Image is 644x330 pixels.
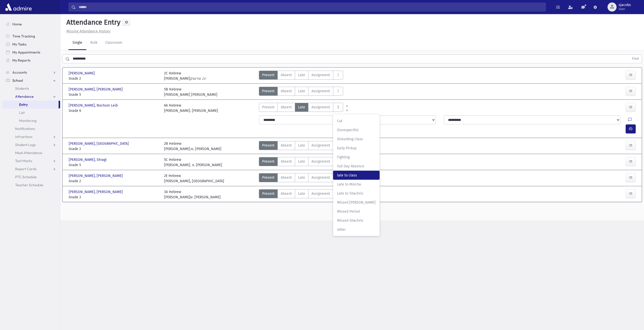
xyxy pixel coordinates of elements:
[337,146,376,151] span: Early Pickup
[337,209,376,214] span: Missed Period
[311,72,330,78] span: Assignment
[262,143,274,148] span: Present
[69,71,96,76] span: [PERSON_NAME]
[69,141,130,146] span: [PERSON_NAME], [GEOGRAPHIC_DATA]
[2,40,60,48] a: My Tasks
[2,173,60,181] a: PTC Schedule
[2,84,60,92] a: Students
[164,87,217,97] div: 5B Hebrew [PERSON_NAME] [PERSON_NAME]
[311,88,330,94] span: Assignment
[262,88,274,94] span: Present
[619,7,631,11] span: User
[2,20,60,28] a: Home
[68,36,86,50] a: Single
[281,143,292,148] span: Absent
[69,108,159,113] span: Grade 6
[15,126,35,131] span: Notifications
[19,102,28,107] span: Entry
[311,159,330,164] span: Assignment
[164,103,218,113] div: 6A Hebrew [PERSON_NAME]. [PERSON_NAME]
[337,164,376,169] span: Full Day Absence
[76,3,546,12] input: Search
[101,36,126,50] a: Classroom
[4,2,33,12] img: AdmirePro
[12,42,26,46] span: My Tasks
[262,191,274,196] span: Present
[12,58,30,63] span: My Reports
[298,175,305,180] span: Late
[337,155,376,160] span: Fighting
[15,175,37,179] span: PTC Schedule
[259,87,343,97] div: AttTypes
[12,70,27,75] span: Accounts
[262,72,274,78] span: Present
[69,178,159,184] span: Grade 2
[69,87,124,92] span: [PERSON_NAME], [PERSON_NAME]
[69,157,108,162] span: [PERSON_NAME], Shragi
[259,141,343,152] div: AttTypes
[12,22,22,26] span: Home
[311,175,330,180] span: Assignment
[337,182,376,187] span: Late to Mincha
[12,78,23,83] span: School
[69,162,159,168] span: Grade 5
[2,101,59,109] a: Entry
[2,133,60,141] a: Infractions
[164,189,221,200] div: 3A Hebrew [PERSON_NAME]ש. [PERSON_NAME]
[15,151,42,155] span: Meal Attendance
[2,149,60,157] a: Meal Attendance
[259,157,343,168] div: AttTypes
[69,92,159,97] span: Grade 5
[164,157,222,168] div: 5C Hebrew [PERSON_NAME]. פ. [PERSON_NAME]
[15,134,32,139] span: Infractions
[69,76,159,81] span: Grade 2
[281,191,292,196] span: Absent
[262,159,274,164] span: Present
[69,189,124,195] span: [PERSON_NAME], [PERSON_NAME]
[2,157,60,165] a: Test Marks
[12,34,35,38] span: Time Tracking
[2,32,60,40] a: Time Tracking
[15,159,32,163] span: Test Marks
[337,227,376,232] span: other
[298,159,305,164] span: Late
[86,36,101,50] a: Bulk
[337,218,376,223] span: Missed Shachris
[259,189,343,200] div: AttTypes
[298,72,305,78] span: Late
[2,109,60,117] a: List
[298,105,305,110] span: Late
[281,88,292,94] span: Absent
[281,175,292,180] span: Absent
[281,105,292,110] span: Absent
[298,143,305,148] span: Late
[311,143,330,148] span: Assignment
[259,173,343,184] div: AttTypes
[15,143,36,147] span: Student Logs
[2,181,60,189] a: Teacher Schedule
[337,191,376,196] span: Late to Shachris
[69,103,119,108] span: [PERSON_NAME], Nochum Leib
[298,88,305,94] span: Late
[2,92,60,101] a: Attendance
[69,173,124,178] span: [PERSON_NAME], [PERSON_NAME]
[337,127,376,133] span: Disrespectful
[259,103,343,113] div: AttTypes
[619,3,631,7] span: sjacobs
[2,125,60,133] a: Notifications
[311,191,330,196] span: Assignment
[19,110,25,115] span: List
[298,191,305,196] span: Late
[2,56,60,64] a: My Reports
[164,173,224,184] div: 2E Hebrew [PERSON_NAME], [GEOGRAPHIC_DATA]
[2,76,60,84] a: School
[2,117,60,125] a: Monitoring
[337,173,376,178] span: late to class
[337,200,376,205] span: Missed [PERSON_NAME]
[2,48,60,56] a: My Appointments
[15,94,34,99] span: Attendance
[2,165,60,173] a: Report Cards
[19,118,36,123] span: Monitoring
[629,55,642,63] button: Find
[259,71,343,81] div: AttTypes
